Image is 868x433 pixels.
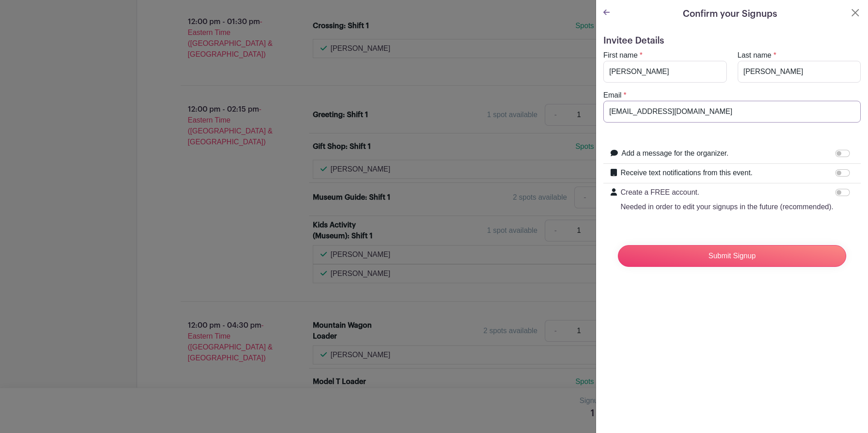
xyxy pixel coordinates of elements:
[603,35,861,46] h5: Invitee Details
[738,50,772,61] label: Last name
[850,7,861,18] button: Close
[621,202,833,212] p: Needed in order to edit your signups in the future (recommended).
[603,90,621,101] label: Email
[621,167,753,178] label: Receive text notifications from this event.
[683,7,777,21] h5: Confirm your Signups
[618,245,846,267] input: Submit Signup
[603,50,638,61] label: First name
[621,148,729,159] label: Add a message for the organizer.
[621,187,833,198] p: Create a FREE account.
